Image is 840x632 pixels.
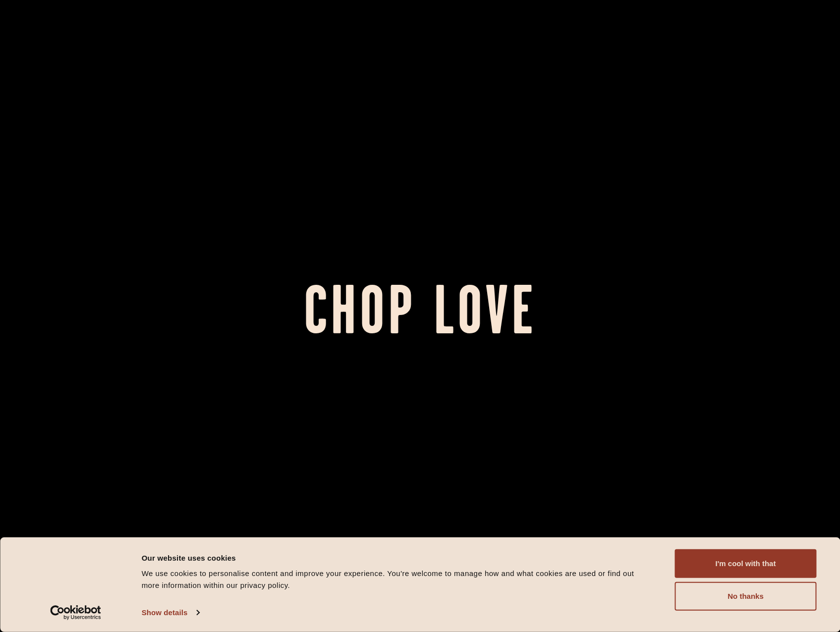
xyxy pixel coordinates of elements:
[142,568,653,591] div: We use cookies to personalise content and improve your experience. You're welcome to manage how a...
[675,582,817,611] button: No thanks
[142,605,199,620] a: Show details
[675,549,817,578] button: I'm cool with that
[142,552,653,564] div: Our website uses cookies
[32,605,119,620] a: Usercentrics Cookiebot - opens in a new window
